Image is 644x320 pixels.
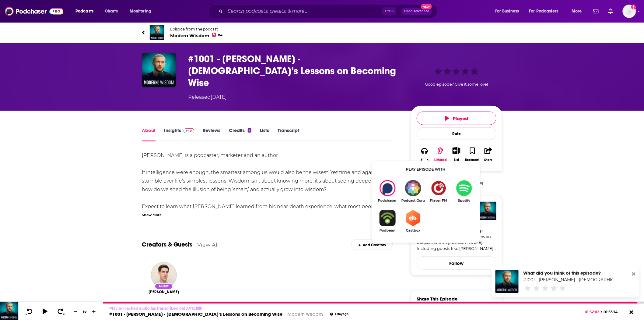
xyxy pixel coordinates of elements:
span: 01:53:14 [602,310,624,314]
div: Released [DATE] [188,94,227,101]
a: #1001 - [PERSON_NAME] - [DEMOGRAPHIC_DATA]’s Lessons on Becoming Wise [109,311,282,317]
span: Spotify [451,199,477,203]
img: Modern Wisdom [478,202,496,220]
a: Modern Wisdom [287,311,323,317]
span: Episode from the podcast [170,27,223,31]
a: Podcast GuruPodcast Guru [400,180,426,203]
a: View All [197,241,219,248]
span: For Podcasters [529,7,558,16]
span: Player FM [426,199,451,203]
div: Add Creators [351,239,393,250]
div: Guest [155,283,173,290]
span: Played [445,116,468,121]
button: Share [481,143,496,165]
button: Open AdvancedNew [401,8,432,15]
img: #1001 - Ryan Holiday - Stoicism’s Lessons on Becoming Wise [495,270,519,293]
a: Player FMPlayer FM [426,180,451,203]
a: InsightsPodchaser Pro [164,127,194,141]
span: 01:52:02 [585,310,601,314]
img: Podchaser - Follow, Share and Rate Podcasts [5,5,63,17]
div: 1 day ago [330,313,348,316]
span: Podcast Guru [400,199,426,203]
h1: #1001 - Ryan Holiday - Stoicism’s Lessons on Becoming Wise [188,53,401,89]
span: Good episode? Give it some love! [425,82,488,87]
button: 10 [23,308,35,316]
a: Show notifications dropdown [606,6,615,16]
h3: Share This Episode [417,296,457,302]
a: Modern WisdomEpisode from the podcastModern Wisdom84 [142,25,322,40]
a: SpotifySpotify [451,180,477,203]
span: Logged in as hmill [623,5,636,18]
span: Open Advanced [404,10,429,13]
span: [PERSON_NAME] [149,290,179,294]
img: Ryan Holiday [151,262,177,288]
a: Show notifications dropdown [591,6,601,16]
span: Ctrl K [382,7,397,15]
button: Apps [417,143,432,165]
div: Show More ButtonList [449,143,464,165]
span: 84 [218,34,223,37]
button: Listened [432,143,448,165]
button: open menu [71,6,101,16]
div: #1001 - Ryan Holiday - Stoicism’s Lessons on Becoming Wise on Podchaser [375,180,400,203]
a: PodbeanPodbean [375,210,400,233]
div: Play episode with [375,164,477,175]
img: Modern Wisdom [150,25,164,40]
span: Monitoring [130,7,151,16]
span: Podbean [375,229,400,233]
span: 10 [25,313,27,316]
a: About [142,127,156,141]
span: Podchaser [375,199,400,203]
span: Podcasts [75,7,93,16]
button: Follow [417,256,496,270]
a: Ryan Holiday [149,290,179,294]
button: open menu [491,6,527,16]
div: Rate [417,127,496,140]
a: CastboxCastbox [400,210,426,233]
div: Share [484,158,492,162]
button: Bookmark [464,143,480,165]
button: open menu [567,6,590,16]
button: open menu [125,6,159,16]
div: What did you think of this episode? [523,270,613,276]
button: Played [417,112,496,125]
input: Search podcasts, credits, & more... [225,6,382,16]
a: Creators & Guests [142,241,192,248]
a: Transcript [278,127,299,141]
img: Podchaser Pro [184,128,194,133]
div: 1 x [80,309,90,314]
div: 2 [248,128,251,133]
button: open menu [525,6,567,16]
span: New [421,4,432,9]
a: Reviews [203,127,220,141]
img: #1001 - Ryan Holiday - Stoicism’s Lessons on Becoming Wise [142,53,176,87]
a: Lists [260,127,269,141]
span: Charts [105,7,118,16]
svg: Add a profile image [631,5,636,9]
p: Playing cached audio (as transcribed on [DATE] ) [109,306,348,311]
img: User Profile [623,5,636,18]
button: Show profile menu [623,5,636,18]
a: Credits2 [229,127,251,141]
span: More [572,7,582,16]
a: Charts [101,6,121,16]
div: Search podcasts, credits, & more... [214,4,443,18]
button: 30 [55,308,67,316]
span: For Business [495,7,519,16]
span: 30 [63,313,65,316]
span: Modern Wisdom [170,33,223,38]
button: Show More Button [450,147,463,154]
span: Castbox [400,229,426,233]
span: / [601,310,602,314]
